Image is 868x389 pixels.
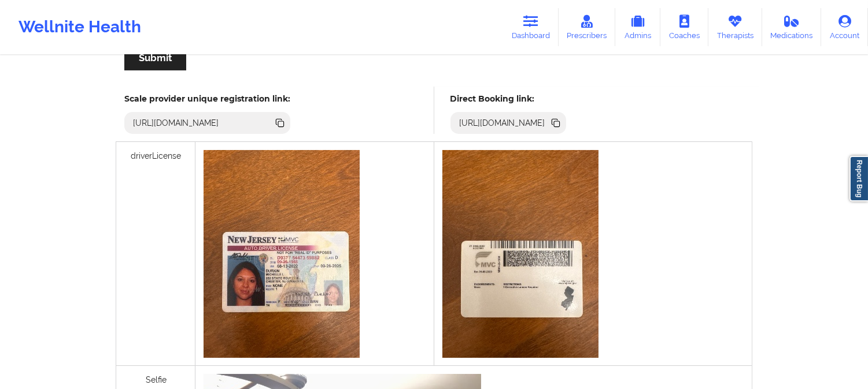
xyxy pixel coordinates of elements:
[660,8,708,46] a: Coaches
[503,8,559,46] a: Dashboard
[204,150,360,358] img: 95cf6167-3102-4b3c-81a0-0e8b3545956f_91977fc4-5814-45f6-ab16-863da3abf461image.jpg
[124,46,186,70] button: Submit
[559,8,616,46] a: Prescribers
[762,8,822,46] a: Medications
[615,8,660,46] a: Admins
[442,150,599,358] img: 717db768-2d7a-4017-88a8-898009180679_f32ff026-1ef3-4de0-be57-3c6e6ea6ab56image.jpg
[116,142,195,366] div: driverLicense
[849,156,868,201] a: Report Bug
[128,117,224,129] div: [URL][DOMAIN_NAME]
[821,8,868,46] a: Account
[124,93,290,104] h5: Scale provider unique registration link:
[708,8,762,46] a: Therapists
[450,93,567,104] h5: Direct Booking link:
[455,117,550,129] div: [URL][DOMAIN_NAME]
